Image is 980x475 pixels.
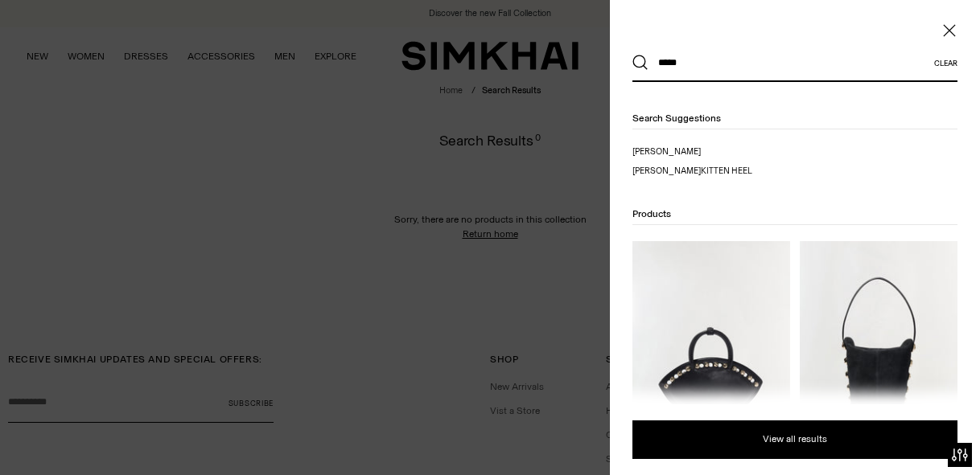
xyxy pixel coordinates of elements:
span: kitten heel [701,166,752,176]
mark: [PERSON_NAME] [632,146,701,157]
button: Close [941,23,957,39]
iframe: Sign Up via Text for Offers [13,414,162,462]
button: Search [632,55,649,71]
input: What are you looking for? [649,45,934,80]
a: amaya [632,145,790,158]
span: Products [632,208,671,219]
button: Clear [934,59,957,68]
button: View all results [632,420,957,459]
mark: [PERSON_NAME] [632,166,701,176]
span: Search suggestions [632,113,721,124]
a: amaya kitten heel [632,165,790,178]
